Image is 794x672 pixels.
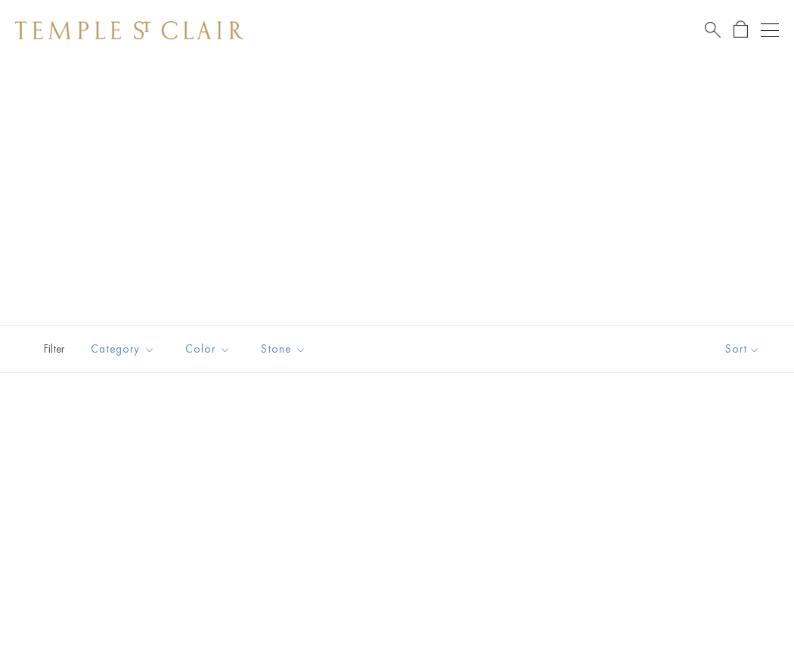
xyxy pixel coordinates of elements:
[253,340,318,359] span: Stone
[83,340,166,359] span: Category
[691,326,794,372] button: Show sort by
[705,20,721,39] a: Search
[15,21,243,39] img: Temple St. Clair
[250,332,318,366] button: Stone
[761,21,779,39] button: Open navigation
[174,332,242,366] button: Color
[79,332,166,366] button: Category
[178,340,242,359] span: Color
[734,20,748,39] a: Open Shopping Bag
